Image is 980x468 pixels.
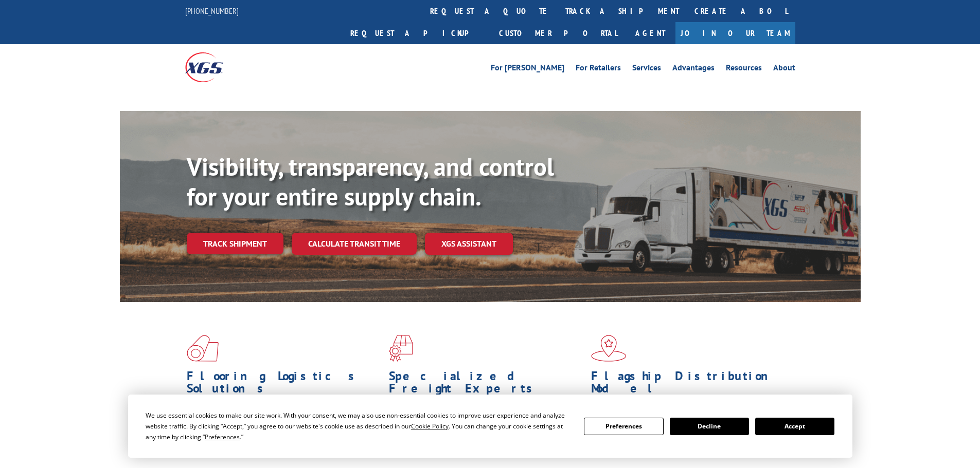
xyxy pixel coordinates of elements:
[576,64,621,75] a: For Retailers
[632,64,661,75] a: Services
[187,370,381,400] h1: Flooring Logistics Solutions
[411,422,449,430] span: Cookie Policy
[755,418,834,435] button: Accept
[146,410,572,442] div: We use essential cookies to make our site work. With your consent, we may also use non-essential ...
[773,64,795,75] a: About
[425,233,513,255] a: XGS ASSISTANT
[128,395,852,458] div: Cookie Consent Prompt
[726,64,762,75] a: Resources
[584,418,663,435] button: Preferences
[292,233,417,255] a: Calculate transit time
[205,433,240,441] span: Preferences
[675,22,795,44] a: Join Our Team
[185,6,239,16] a: [PHONE_NUMBER]
[389,335,413,362] img: xgs-icon-focused-on-flooring-red
[670,418,749,435] button: Decline
[389,370,583,400] h1: Specialized Freight Experts
[491,22,625,44] a: Customer Portal
[187,335,219,362] img: xgs-icon-total-supply-chain-intelligence-red
[343,22,491,44] a: Request a pickup
[491,64,564,75] a: For [PERSON_NAME]
[187,151,554,212] b: Visibility, transparency, and control for your entire supply chain.
[591,335,627,362] img: xgs-icon-flagship-distribution-model-red
[672,64,715,75] a: Advantages
[187,233,283,254] a: Track shipment
[625,22,675,44] a: Agent
[591,370,786,400] h1: Flagship Distribution Model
